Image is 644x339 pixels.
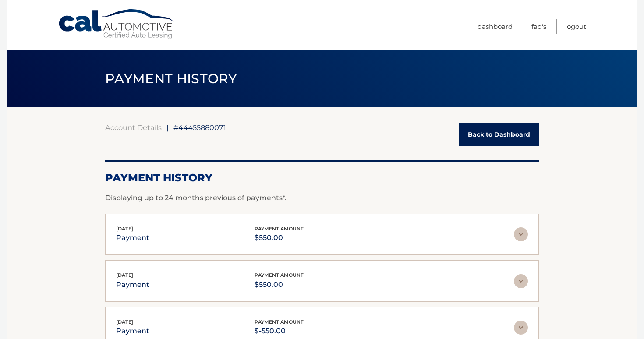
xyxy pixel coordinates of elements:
[255,325,304,337] p: $-550.00
[565,19,586,34] a: Logout
[116,272,133,278] span: [DATE]
[116,319,133,325] span: [DATE]
[105,71,237,87] span: PAYMENT HISTORY
[255,226,304,232] span: payment amount
[116,226,133,232] span: [DATE]
[116,279,149,291] p: payment
[531,19,546,34] a: FAQ's
[478,19,513,34] a: Dashboard
[116,325,149,337] p: payment
[255,272,304,278] span: payment amount
[173,123,226,132] span: #44455880071
[514,321,528,335] img: accordion-rest.svg
[514,227,528,241] img: accordion-rest.svg
[255,319,304,325] span: payment amount
[105,123,162,132] a: Account Details
[116,232,149,244] p: payment
[58,9,176,40] a: Cal Automotive
[255,279,304,291] p: $550.00
[459,123,539,146] a: Back to Dashboard
[166,123,169,132] span: |
[105,171,539,184] h2: Payment History
[105,193,539,203] p: Displaying up to 24 months previous of payments*.
[514,274,528,288] img: accordion-rest.svg
[255,232,304,244] p: $550.00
